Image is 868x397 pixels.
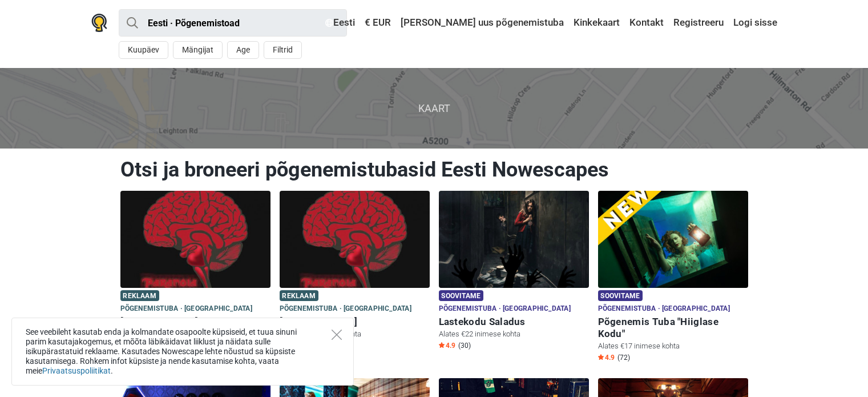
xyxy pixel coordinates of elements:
a: Eesti [322,13,358,33]
img: Star [598,354,604,360]
h6: Põgenemis Tuba "Hiiglase Kodu" [598,316,748,340]
span: Põgenemistuba · [GEOGRAPHIC_DATA] [598,303,730,315]
img: Star [439,342,445,348]
a: Lastekodu Saladus Soovitame Põgenemistuba · [GEOGRAPHIC_DATA] Lastekodu Saladus Alates €22 inimes... [439,191,589,352]
a: Kontakt [627,13,667,33]
p: Alates €17 inimese kohta [598,341,748,351]
a: Põgenemis Tuba "Hiiglase Kodu" Soovitame Põgenemistuba · [GEOGRAPHIC_DATA] Põgenemis Tuba "Hiigla... [598,191,748,364]
a: Privaatsuspoliitikat [42,366,111,375]
h1: Otsi ja broneeri põgenemistubasid Eesti Nowescapes [120,157,748,182]
span: 4.9 [439,341,455,350]
span: (30) [458,341,471,350]
img: Lastekodu Saladus [439,191,589,288]
button: Filtrid [264,41,302,59]
img: Eesti [325,19,333,27]
a: € EUR [362,13,394,33]
div: See veebileht kasutab enda ja kolmandate osapoolte küpsiseid, et tuua sinuni parim kasutajakogemu... [11,318,354,386]
img: Paranoia [280,191,430,288]
img: Põgenemis Tuba "Hiiglase Kodu" [598,191,748,288]
a: Registreeru [671,13,726,33]
button: Kuupäev [119,41,168,59]
img: Paranoia [120,191,271,288]
button: Age [227,41,259,59]
button: Close [332,330,342,340]
a: [PERSON_NAME] uus põgenemistuba [398,13,567,33]
a: Paranoia Reklaam Põgenemistuba · [GEOGRAPHIC_DATA] [MEDICAL_DATA] Alates €13 inimese kohta Star5.... [280,191,430,352]
span: Reklaam [120,290,159,301]
img: Nowescape logo [91,14,107,32]
p: Alates €13 inimese kohta [280,329,430,339]
p: Alates €22 inimese kohta [439,329,589,339]
span: 4.9 [598,353,615,362]
a: Paranoia Reklaam Põgenemistuba · [GEOGRAPHIC_DATA] [MEDICAL_DATA] Alates €13 inimese kohta Star5.... [120,191,271,352]
span: Põgenemistuba · [GEOGRAPHIC_DATA] [280,303,411,315]
span: Põgenemistuba · [GEOGRAPHIC_DATA] [439,303,571,315]
span: Soovitame [439,290,484,301]
button: Mängijat [173,41,223,59]
h6: Lastekodu Saladus [439,316,589,328]
a: Kinkekaart [571,13,623,33]
span: Soovitame [598,290,643,301]
span: (72) [617,353,630,362]
span: Reklaam [280,290,318,301]
a: Logi sisse [730,13,777,33]
input: proovi “Tallinn” [119,9,347,37]
h6: [MEDICAL_DATA] [280,316,430,328]
span: Põgenemistuba · [GEOGRAPHIC_DATA] [120,303,252,315]
h6: [MEDICAL_DATA] [120,316,271,328]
